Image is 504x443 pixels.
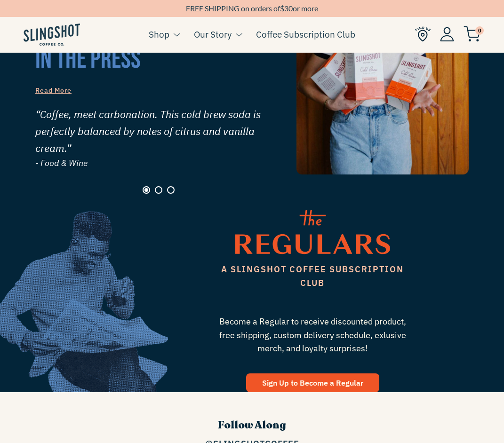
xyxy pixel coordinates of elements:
span: $ [280,4,284,13]
span: Read More [35,86,72,95]
span: Follow Along [218,418,286,432]
span: 0 [475,26,484,35]
img: Account [440,27,454,41]
button: Page 2 [155,186,162,194]
span: Become a Regular to receive discounted product, free shipping, custom delivery schedule, exlusive... [215,315,410,356]
span: in the press [35,44,141,76]
img: theregulars-1635635075788.svg [235,210,390,255]
img: cart [464,26,480,42]
a: Our Story [194,27,232,41]
img: Find Us [415,26,431,42]
a: Coffee Subscription Club [256,27,355,41]
span: a slingshot coffee subscription club [215,263,410,290]
a: 0 [464,29,480,40]
button: Page 3 [167,186,175,194]
span: 30 [284,4,293,13]
span: Sign Up to Become a Regular [262,378,363,388]
a: Read More [35,85,72,96]
span: - Food & Wine [35,157,282,170]
a: Shop [149,27,169,41]
span: “Coffee, meet carbonation. This cold brew soda is perfectly balanced by notes of citrus and vanil... [35,106,282,157]
button: Page 1 [143,186,150,194]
